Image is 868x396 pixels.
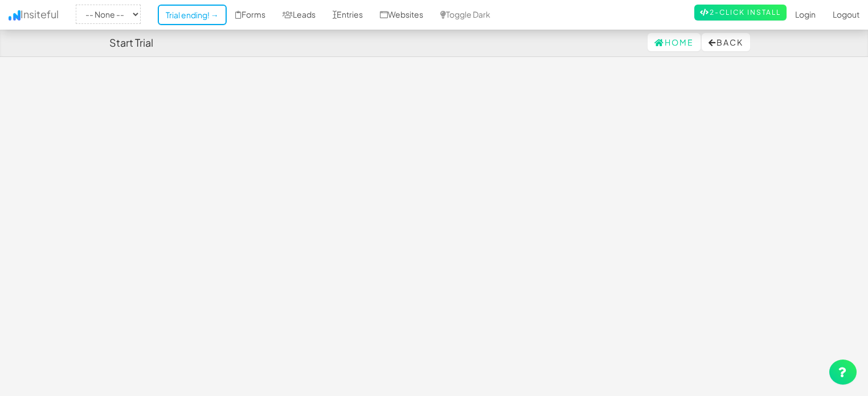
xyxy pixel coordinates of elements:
[694,5,787,21] a: 2-Click Install
[158,5,227,25] a: Trial ending! →
[648,33,701,51] a: Home
[702,33,750,51] button: Back
[109,37,153,48] h4: Start Trial
[9,10,21,21] img: icon.png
